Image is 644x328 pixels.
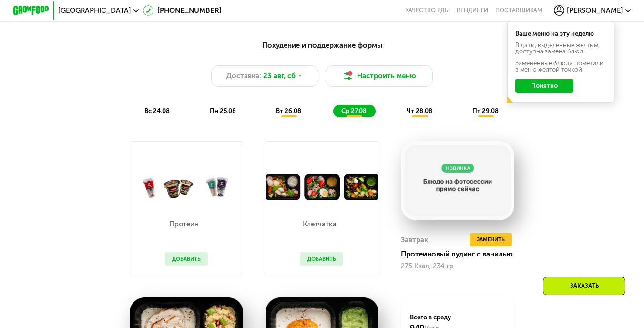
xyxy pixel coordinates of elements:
[405,7,450,14] a: Качество еды
[515,31,606,37] div: Ваше меню на эту неделю
[263,71,296,82] span: 23 авг, сб
[226,71,261,82] span: Доставка:
[515,79,573,93] button: Понятно
[477,235,505,244] span: Заменить
[407,107,432,114] span: чт 28.08
[567,7,623,14] span: [PERSON_NAME]
[326,65,433,87] button: Настроить меню
[276,107,301,114] span: вт 26.08
[165,252,208,266] button: Добавить
[401,233,428,246] div: Завтрак
[143,5,222,16] a: [PHONE_NUMBER]
[470,233,512,246] button: Заменить
[341,107,367,114] span: ср 27.08
[300,252,343,266] button: Добавить
[543,277,625,295] div: Заказать
[495,7,542,14] div: поставщикам
[472,107,499,114] span: пт 29.08
[401,250,521,259] div: Протеиновый пудинг с ванилью
[165,221,204,228] p: Протеин
[144,107,170,114] span: вс 24.08
[210,107,236,114] span: пн 25.08
[300,221,339,228] p: Клетчатка
[457,7,488,14] a: Вендинги
[58,7,131,14] span: [GEOGRAPHIC_DATA]
[57,40,587,51] div: Похудение и поддержание формы
[515,42,606,54] div: В даты, выделенные желтым, доступна замена блюд.
[401,263,514,270] div: 275 Ккал, 234 гр
[515,60,606,72] div: Заменённые блюда пометили в меню жёлтой точкой.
